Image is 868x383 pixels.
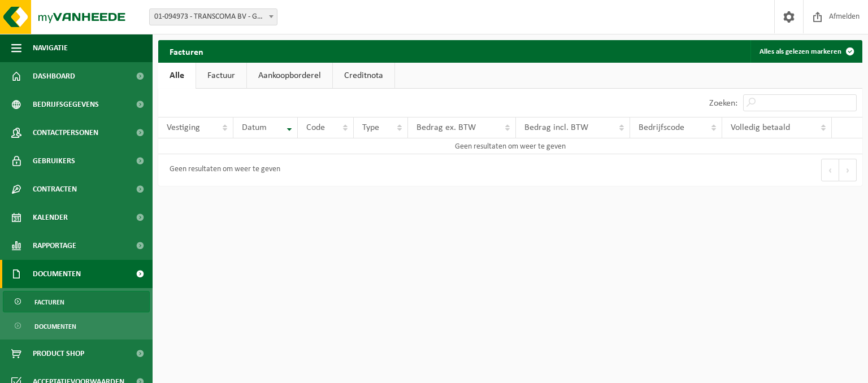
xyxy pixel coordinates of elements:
span: Rapportage [33,232,76,260]
span: Vestiging [167,123,200,132]
h2: Facturen [158,40,215,62]
span: Bedrijfsgegevens [33,90,99,119]
span: 01-094973 - TRANSCOMA BV - GENK [150,9,277,25]
label: Zoeken: [709,99,737,108]
a: Aankoopborderel [247,63,332,89]
span: Datum [242,123,267,132]
span: Bedrijfscode [639,123,684,132]
span: Contactpersonen [33,119,98,147]
span: Documenten [33,260,81,288]
span: Facturen [34,291,64,313]
span: Type [362,123,379,132]
span: Code [306,123,325,132]
a: Documenten [3,315,150,337]
span: Product Shop [33,340,84,368]
span: Bedrag incl. BTW [524,123,588,132]
div: Geen resultaten om weer te geven [164,160,280,180]
span: Volledig betaald [731,123,790,132]
button: Previous [821,159,839,181]
span: Gebruikers [33,147,75,175]
span: Kalender [33,203,68,232]
span: Dashboard [33,62,75,90]
button: Next [839,159,857,181]
span: Bedrag ex. BTW [416,123,476,132]
a: Creditnota [333,63,394,89]
a: Alle [158,63,196,89]
a: Factuur [196,63,246,89]
span: Documenten [34,316,76,337]
span: Navigatie [33,34,68,62]
span: Contracten [33,175,77,203]
span: 01-094973 - TRANSCOMA BV - GENK [149,8,277,25]
a: Facturen [3,291,150,312]
button: Alles als gelezen markeren [750,40,861,63]
iframe: chat widget [6,358,189,383]
td: Geen resultaten om weer te geven [158,138,862,154]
